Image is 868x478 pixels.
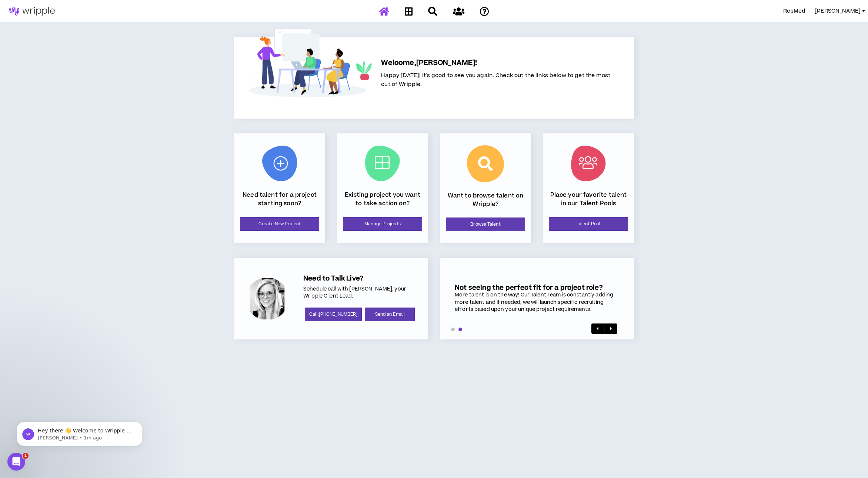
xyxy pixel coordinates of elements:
iframe: Intercom notifications message [6,406,154,458]
a: Browse Talent [446,218,525,231]
iframe: Intercom live chat [7,453,25,471]
img: Talent Pool [571,146,606,181]
h5: Welcome, [PERSON_NAME] ! [381,58,610,68]
a: Talent Pool [549,217,628,231]
h5: Not seeing the perfect fit for a project role? [455,284,619,292]
div: More talent is on the way! Our Talent Team is constantly adding more talent and if needed, we wil... [455,292,619,313]
a: Manage Projects [343,217,422,231]
p: Schedule call with [PERSON_NAME], your Wripple Client Lead. [303,286,416,300]
span: 1 [23,453,29,459]
a: Send an Email [365,308,415,321]
img: Current Projects [365,146,400,181]
span: [PERSON_NAME] [815,7,861,15]
span: ResMed [783,7,805,15]
div: Amanda P. [246,278,288,320]
h5: Need to Talk Live? [303,275,416,282]
p: Place your favorite talent in our Talent Pools [549,191,628,208]
a: Call:[PHONE_NUMBER] [305,308,362,321]
p: Existing project you want to take action on? [343,191,422,208]
img: New Project [262,146,297,181]
p: Want to browse talent on Wripple? [446,192,525,208]
span: Happy [DATE]! It's good to see you again. Check out the links below to get the most out of Wripple. [381,72,610,88]
p: Need talent for a project starting soon? [240,191,319,208]
a: Create New Project [240,217,319,231]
